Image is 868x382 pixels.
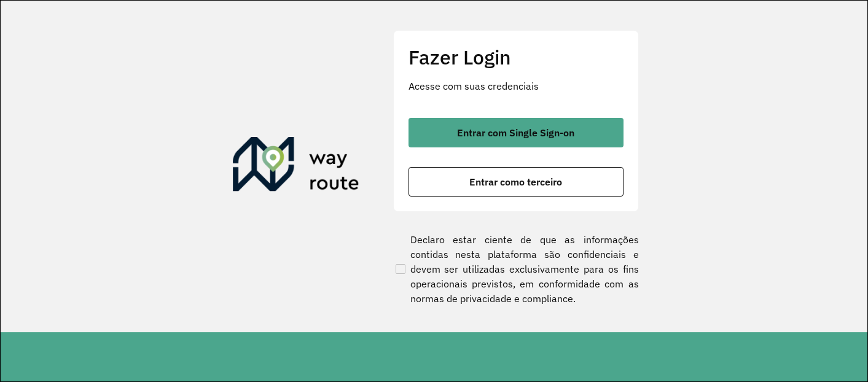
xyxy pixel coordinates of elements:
span: Entrar como terceiro [469,177,562,187]
p: Acesse com suas credenciais [409,79,624,93]
span: Entrar com Single Sign-on [457,128,574,138]
button: button [409,167,624,197]
img: Roteirizador AmbevTech [233,137,359,196]
button: button [409,118,624,147]
label: Declaro estar ciente de que as informações contidas nesta plataforma são confidenciais e devem se... [393,232,639,306]
h2: Fazer Login [409,45,624,69]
